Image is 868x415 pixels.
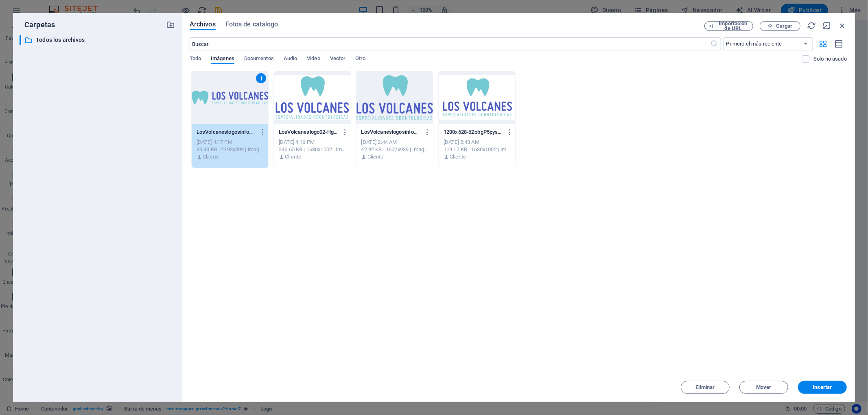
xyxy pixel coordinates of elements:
input: Buscar [190,37,711,50]
span: Todo [190,54,201,65]
span: Vector [330,54,346,65]
p: Carpetas [20,20,55,30]
p: Cliente [367,153,384,161]
span: Cargar [776,24,793,28]
i: Crear carpeta [166,20,175,29]
button: Insertar [798,381,847,394]
p: Solo muestra los archivos que no están usándose en el sitio web. Los archivos añadidos durante es... [813,55,847,63]
p: Cliente [285,153,301,161]
div: 246.65 KB | 1680x1002 | image/jpeg [279,146,345,153]
button: Eliminar [681,381,730,394]
div: [DATE] 4:17 PM [197,139,263,146]
span: Video [307,54,320,65]
i: Volver a cargar [807,21,816,30]
span: Importación de URL [717,21,750,31]
button: Cargar [760,21,800,31]
p: Cliente [450,153,466,161]
div: ​ [20,35,21,45]
div: 39.43 KB | 2193x399 | image/png [197,146,263,153]
div: [DATE] 2:44 AM [361,139,428,146]
p: LosVolcaneslogosinfondo02-jSKXm04-GN76y0bbU3m59w.png [361,128,421,136]
p: Todos los archivos [36,35,160,45]
p: LosVolcaneslogo02-HgIAdcOREGCUp09RN14wMQ.jpg [279,128,338,136]
span: Insertar [813,385,832,390]
span: Imágenes [211,54,234,65]
p: LosVolcaneslogosinfondo01-eso_VGp41474StjbIImvEA.png [197,128,256,136]
span: Archivos [190,20,216,29]
span: Audio [284,54,297,65]
p: Cliente [203,153,219,161]
span: Documentos [244,54,274,65]
div: 42.92 KB | 1602x939 | image/png [361,146,428,153]
div: 1 [256,73,266,83]
span: Mover [756,385,771,390]
div: [DATE] 2:43 AM [444,139,510,146]
div: 119.17 KB | 1680x1002 | image/jpeg [444,146,510,153]
span: Eliminar [696,385,715,390]
i: Minimizar [822,21,831,30]
button: Importación de URL [704,21,753,31]
i: Cerrar [838,21,847,30]
span: Otro [355,54,365,65]
span: Fotos de catálogo [225,20,278,29]
p: 1200x628-6ZobgP5pys0f7kbA9R2G2g.jpg [444,128,503,136]
button: Mover [739,381,788,394]
div: [DATE] 4:16 PM [279,139,345,146]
